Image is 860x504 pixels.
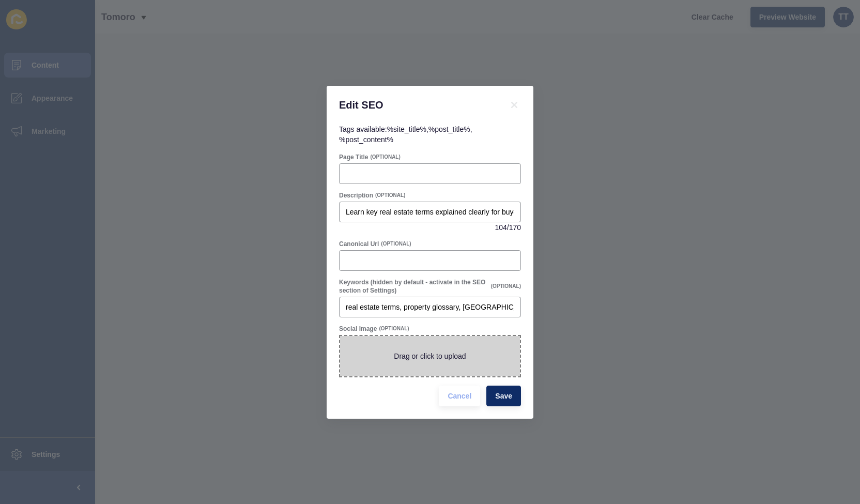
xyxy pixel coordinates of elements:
[509,222,521,233] span: 170
[448,391,471,401] span: Cancel
[339,135,393,144] code: %post_content%
[495,391,512,401] span: Save
[507,222,509,233] span: /
[439,386,480,406] button: Cancel
[379,325,409,332] span: (OPTIONAL)
[375,192,405,199] span: (OPTIONAL)
[339,191,373,200] label: Description
[339,325,377,333] label: Social Image
[339,153,368,161] label: Page Title
[491,283,521,290] span: (OPTIONAL)
[370,154,400,161] span: (OPTIONAL)
[495,222,506,233] span: 104
[486,386,521,406] button: Save
[339,125,472,144] span: Tags available: , ,
[381,240,411,248] span: (OPTIONAL)
[339,98,495,112] h1: Edit SEO
[387,125,426,133] code: %site_title%
[339,240,379,248] label: Canonical Url
[428,125,470,133] code: %post_title%
[339,278,489,295] label: Keywords (hidden by default - activate in the SEO section of Settings)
